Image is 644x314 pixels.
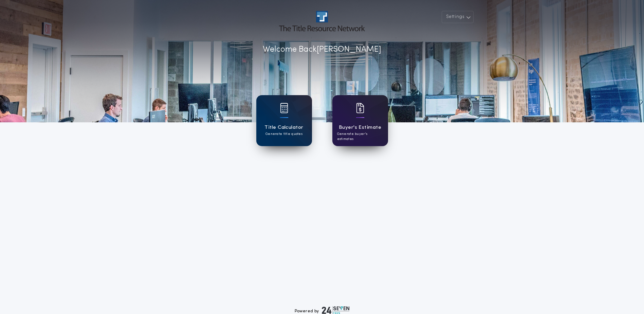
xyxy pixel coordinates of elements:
p: Welcome Back [PERSON_NAME] [263,43,381,56]
img: account-logo [279,11,365,31]
p: Generate buyer's estimates [337,132,383,142]
p: Generate title quotes [265,132,302,137]
a: card iconBuyer's EstimateGenerate buyer's estimates [332,95,388,146]
a: card iconTitle CalculatorGenerate title quotes [256,95,312,146]
img: card icon [356,103,364,113]
img: card icon [280,103,288,113]
h1: Buyer's Estimate [339,124,381,132]
button: Settings [442,11,474,23]
h1: Title Calculator [264,124,303,132]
